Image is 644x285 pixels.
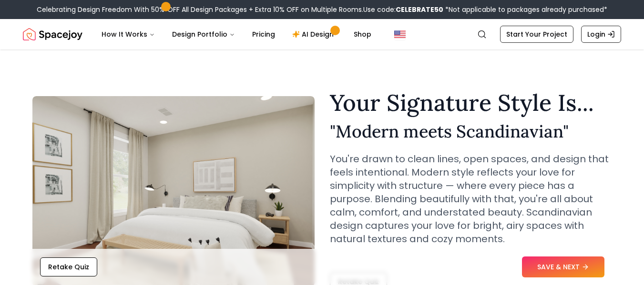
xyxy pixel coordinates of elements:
[500,26,573,43] a: Start Your Project
[285,25,344,44] a: AI Design
[23,19,621,49] nav: Global
[330,91,612,114] h1: Your Signature Style Is...
[330,122,612,141] h2: " Modern meets Scandinavian "
[245,25,283,44] a: Pricing
[94,25,379,44] nav: Main
[164,25,243,44] button: Design Portfolio
[94,25,163,44] button: How It Works
[40,257,97,276] button: Retake Quiz
[37,5,607,14] div: Celebrating Design Freedom With 50% OFF All Design Packages + Extra 10% OFF on Multiple Rooms.
[396,5,443,14] b: CELEBRATE50
[363,5,443,14] span: Use code:
[581,26,621,43] a: Login
[330,152,612,246] p: You're drawn to clean lines, open spaces, and design that feels intentional. Modern style reflect...
[23,25,82,44] a: Spacejoy
[394,29,406,40] img: United States
[522,256,604,277] button: SAVE & NEXT
[346,25,379,44] a: Shop
[23,25,82,44] img: Spacejoy Logo
[443,5,607,14] span: *Not applicable to packages already purchased*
